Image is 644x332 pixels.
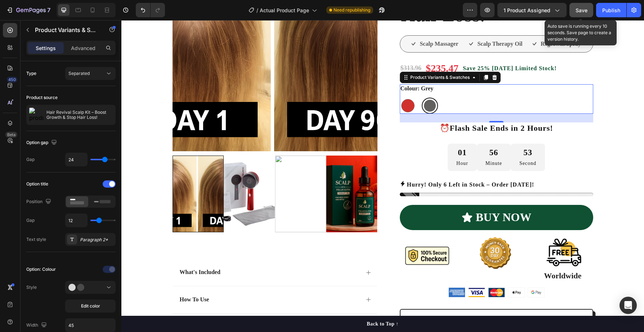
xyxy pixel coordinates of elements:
div: Width [26,320,48,330]
span: 1 product assigned [504,6,550,14]
div: Publish [602,6,620,14]
div: Undo/Redo [136,3,165,17]
strong: Worldwide [422,251,460,260]
button: BUY NOW [278,185,472,210]
p: Advanced [71,44,95,52]
div: Text style [26,236,46,243]
p: Hair Revival Scalp Kit – Boost Growth & Stop Hair Loss! [46,110,113,120]
strong: Scalp Therapy Oil [356,21,401,27]
img: gempages_579959335975649813-4950fa95-1e2f-4384-a29b-f981cc41c327.png [387,268,403,277]
img: product feature img [29,108,44,122]
img: gempages_579959335975649813-7714a62b-599d-480f-9428-424e3122e4b9.png [278,216,339,256]
p: Minute [364,139,381,148]
img: gempages_579959335975649813-fd6d8fa9-c051-4599-a74a-dd8b6fb25543.png [367,268,383,277]
div: 01 [335,126,347,139]
input: Auto [66,153,87,166]
div: 56 [364,126,381,139]
div: Option gap [26,138,58,148]
iframe: Design area [121,20,644,332]
div: Option title [26,181,48,187]
strong: Save 25% [DATE] Limited Stock! [341,45,435,51]
div: $313.96 [278,43,301,53]
p: Hour [335,139,347,148]
div: Style [26,284,37,291]
span: / [256,6,258,14]
div: Product source [26,94,58,101]
div: Gap [26,156,35,163]
button: Separated [65,67,116,80]
p: Second [398,139,415,148]
div: Paragraph 2* [80,237,114,243]
input: Auto [66,214,87,227]
div: Type [26,70,36,77]
legend: Colour: Grey [278,64,313,73]
p: Product Variants & Swatches [35,26,96,34]
button: 7 [3,3,54,17]
input: Auto [66,319,115,332]
span: Actual Product Page [260,6,309,14]
span: Need republishing [334,7,370,13]
div: Back to Top ↑ [245,300,277,308]
p: 7 [47,6,50,14]
div: Gap [26,217,35,224]
button: Save [569,3,593,17]
img: gempages_579959335975649813-7a6dba5e-aa0a-461a-80db-31a1a70b8d11.png [345,216,405,250]
strong: Regrowth Spray [419,21,460,27]
p: Hurry! Only 6 Left in Stock – Order [DATE]! [286,160,413,170]
div: 450 [7,77,17,82]
div: 53 [398,126,415,139]
span: ⏰ [318,103,432,112]
span: Save [576,7,587,13]
div: BUY NOW [354,190,410,205]
span: Edit color [81,303,100,309]
div: Position [26,197,53,207]
button: Publish [596,3,626,17]
div: Open Intercom Messenger [620,297,637,314]
span: Separated [68,71,90,76]
strong: Flash Sale Ends in 2 Hours! [328,103,432,112]
div: Product Variants & Swatches [287,54,350,60]
strong: Scalp Massager [298,21,337,27]
img: gempages_579959335975649813-e07c0077-1868-4146-bd6e-500bc40dd597.png [327,268,344,277]
div: Beta [5,132,17,138]
div: $235.47 [304,41,338,55]
div: Option: Colour [26,266,56,273]
button: Edit color [65,300,116,313]
p: Settings [36,44,56,52]
img: gempages_579959335975649813-4051dc40-078f-4a78-afc3-b1e0b941d290.png [407,268,423,277]
img: gempages_579959335975649813-68c2fc79-d85f-429e-81a0-d8a72d9e9e8b.png [411,216,471,250]
button: 1 product assigned [497,3,567,17]
img: gempages_579959335975649813-49abb4e9-dc0e-4a41-8e50-924a61039650.png [347,268,363,277]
